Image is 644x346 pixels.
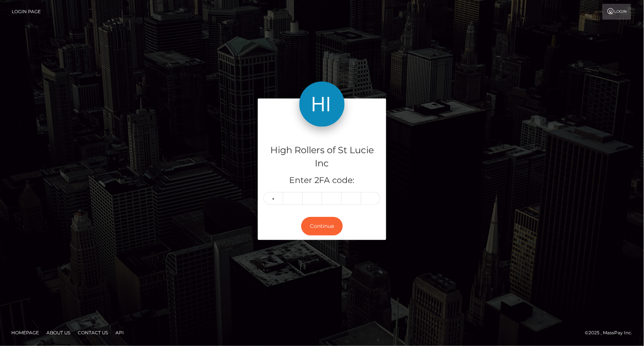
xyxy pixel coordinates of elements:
button: Continue [301,217,343,235]
div: © 2025 , MassPay Inc. [585,329,638,337]
a: Login Page [12,4,41,20]
img: High Rollers of St Lucie Inc [299,82,345,127]
h4: High Rollers of St Lucie Inc [263,144,381,170]
a: Homepage [8,327,42,338]
a: About Us [43,327,73,338]
a: Login [602,4,631,20]
h5: Enter 2FA code: [263,175,381,186]
a: Contact Us [75,327,111,338]
a: API [112,327,127,338]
